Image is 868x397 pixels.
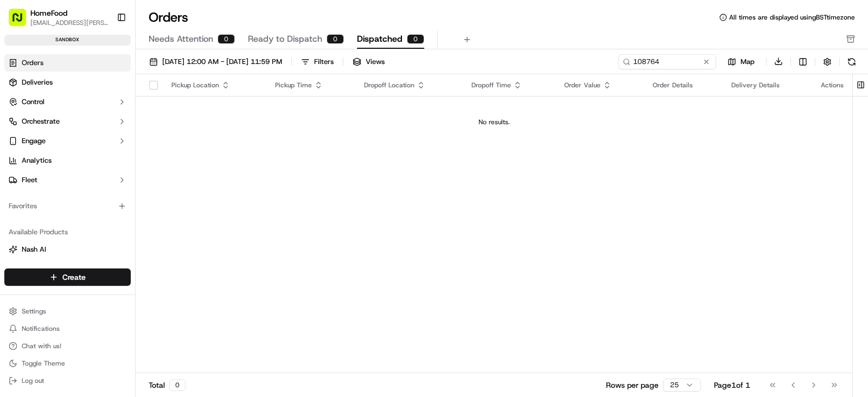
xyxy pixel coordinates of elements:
[62,272,86,283] span: Create
[22,117,60,126] span: Orchestrate
[22,58,43,68] span: Orders
[296,54,339,69] button: Filters
[4,321,131,336] button: Notifications
[171,81,258,89] div: Pickup Location
[4,171,131,189] button: Fleet
[564,81,635,89] div: Order Value
[22,136,46,146] span: Engage
[169,379,186,391] div: 0
[4,197,131,215] div: Favorites
[357,33,403,46] span: Dispatched
[149,379,186,391] div: Total
[248,33,322,46] span: Ready to Dispatch
[366,57,385,67] span: Views
[821,81,844,89] div: Actions
[22,97,44,107] span: Control
[653,81,714,89] div: Order Details
[471,81,547,89] div: Dropoff Time
[218,34,235,44] div: 0
[9,245,126,254] a: Nash AI
[162,57,282,67] span: [DATE] 12:00 AM - [DATE] 11:59 PM
[407,34,424,44] div: 0
[22,307,46,316] span: Settings
[30,8,67,18] button: HomeFood
[22,245,46,254] span: Nash AI
[4,373,131,388] button: Log out
[4,74,131,91] a: Deliveries
[327,34,344,44] div: 0
[22,376,44,385] span: Log out
[364,81,454,89] div: Dropoff Location
[4,356,131,371] button: Toggle Theme
[4,241,131,258] button: Nash AI
[4,113,131,130] button: Orchestrate
[731,81,803,89] div: Delivery Details
[140,118,848,126] div: No results.
[22,156,52,165] span: Analytics
[22,342,61,350] span: Chat with us!
[4,223,131,241] div: Available Products
[714,380,750,390] div: Page 1 of 1
[720,55,762,68] button: Map
[4,4,112,30] button: HomeFood[EMAIL_ADDRESS][PERSON_NAME][DOMAIN_NAME]
[22,78,53,87] span: Deliveries
[4,132,131,150] button: Engage
[149,33,213,46] span: Needs Attention
[741,57,755,67] span: Map
[348,54,390,69] button: Views
[4,338,131,354] button: Chat with us!
[618,54,716,69] input: Type to search
[4,268,131,286] button: Create
[149,9,188,26] h1: Orders
[4,54,131,72] a: Orders
[275,81,347,89] div: Pickup Time
[4,304,131,319] button: Settings
[22,175,37,185] span: Fleet
[314,57,334,67] div: Filters
[4,35,131,46] div: sandbox
[4,93,131,111] button: Control
[729,13,855,22] span: All times are displayed using BST timezone
[606,380,659,390] p: Rows per page
[844,54,859,69] button: Refresh
[144,54,287,69] button: [DATE] 12:00 AM - [DATE] 11:59 PM
[4,152,131,169] a: Analytics
[30,18,108,27] button: [EMAIL_ADDRESS][PERSON_NAME][DOMAIN_NAME]
[22,359,65,368] span: Toggle Theme
[22,324,60,333] span: Notifications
